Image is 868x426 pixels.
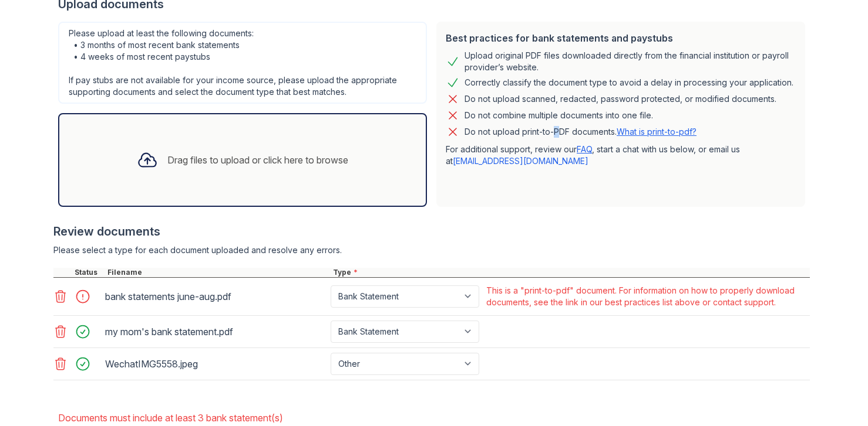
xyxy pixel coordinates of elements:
div: my mom's bank statement.pdf [105,322,326,341]
div: Please upload at least the following documents: • 3 months of most recent bank statements • 4 wee... [58,22,427,104]
p: Do not upload print-to-PDF documents. [465,126,697,138]
div: Best practices for bank statements and paystubs [446,31,796,45]
div: Status [72,268,105,277]
div: Filename [105,268,331,277]
div: Upload original PDF files downloaded directly from the financial institution or payroll provider’... [465,50,796,73]
div: Type [331,268,810,277]
div: Correctly classify the document type to avoid a delay in processing your application. [465,76,793,90]
div: Review documents [53,223,810,240]
a: [EMAIL_ADDRESS][DOMAIN_NAME] [453,156,588,166]
p: For additional support, review our , start a chat with us below, or email us at [446,144,796,167]
a: FAQ [577,144,592,154]
div: bank statements june-aug.pdf [105,287,326,306]
div: Please select a type for each document uploaded and resolve any errors. [53,244,810,256]
div: Drag files to upload or click here to browse [167,153,348,167]
div: WechatIMG5558.jpeg [105,355,326,373]
div: This is a "print-to-pdf" document. For information on how to properly download documents, see the... [486,285,808,308]
div: Do not combine multiple documents into one file. [465,108,653,122]
a: What is print-to-pdf? [617,127,697,137]
div: Do not upload scanned, redacted, password protected, or modified documents. [465,92,776,106]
